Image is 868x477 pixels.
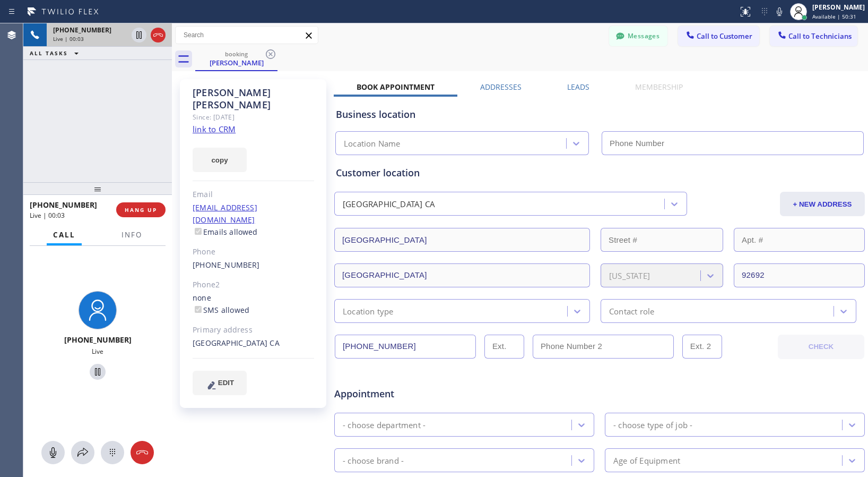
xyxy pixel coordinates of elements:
button: Call [47,225,82,245]
span: Info [121,230,142,240]
button: Hold Customer [90,364,106,380]
span: Available | 50:31 [812,13,856,20]
button: Hold Customer [132,28,146,42]
div: none [193,292,314,317]
span: Live | 00:03 [30,211,65,220]
span: ALL TASKS [30,49,68,57]
button: EDIT [193,371,247,395]
button: ALL TASKS [23,47,89,59]
div: [PERSON_NAME] [196,58,276,67]
span: [PHONE_NUMBER] [64,335,132,345]
span: [PHONE_NUMBER] [30,200,97,210]
input: ZIP [734,263,865,287]
div: [PERSON_NAME] [812,3,865,12]
label: Membership [635,82,683,92]
label: Book Appointment [357,82,435,92]
button: Open dialpad [101,441,124,464]
div: Age of Equipment [613,454,680,466]
div: Customer location [336,166,863,180]
div: Phone2 [193,279,314,291]
span: Live | 00:03 [53,35,84,42]
div: [PERSON_NAME] [PERSON_NAME] [193,87,314,111]
button: Mute [772,4,787,19]
button: CHECK [778,335,864,359]
div: Phone [193,246,314,258]
button: + NEW ADDRESS [780,192,865,216]
div: Location type [343,305,394,317]
label: Addresses [480,82,522,92]
span: [PHONE_NUMBER] [53,25,111,35]
div: booking [196,50,276,58]
input: Ext. 2 [682,335,722,359]
button: Open directory [71,441,94,464]
div: - choose department - [343,419,426,431]
input: Address [334,228,590,252]
a: [EMAIL_ADDRESS][DOMAIN_NAME] [193,202,257,225]
button: Hang up [131,441,154,464]
input: City [334,263,590,287]
button: HANG UP [116,202,166,217]
span: EDIT [218,379,234,387]
button: Hang up [151,28,166,42]
div: Primary address [193,324,314,336]
input: Phone Number [335,335,476,359]
span: Call [53,230,75,240]
button: Messages [609,26,667,46]
input: Apt. # [734,228,865,252]
a: link to CRM [193,124,236,134]
label: SMS allowed [193,305,249,315]
label: Leads [567,82,589,92]
div: Contact role [609,305,654,317]
div: Email [193,189,314,201]
div: [GEOGRAPHIC_DATA] CA [193,337,314,350]
span: Call to Technicians [788,31,852,41]
input: Phone Number 2 [533,335,674,359]
input: Ext. [484,335,524,359]
button: Call to Technicians [770,26,857,46]
div: - choose brand - [343,454,404,466]
input: Search [176,27,318,44]
span: Appointment [334,387,510,401]
label: Emails allowed [193,227,258,237]
div: Since: [DATE] [193,111,314,123]
input: SMS allowed [195,306,202,313]
div: - choose type of job - [613,419,692,431]
input: Emails allowed [195,228,202,235]
input: Street # [601,228,723,252]
div: Business location [336,107,863,122]
span: Live [92,347,103,356]
button: Mute [41,441,65,464]
span: Call to Customer [697,31,752,41]
div: [GEOGRAPHIC_DATA] CA [343,198,435,210]
div: Eric Willens [196,47,276,70]
button: Call to Customer [678,26,759,46]
div: Location Name [344,138,401,150]
input: Phone Number [602,131,864,155]
span: HANG UP [125,206,157,214]
a: [PHONE_NUMBER] [193,260,260,270]
button: copy [193,148,247,172]
button: Info [115,225,149,245]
